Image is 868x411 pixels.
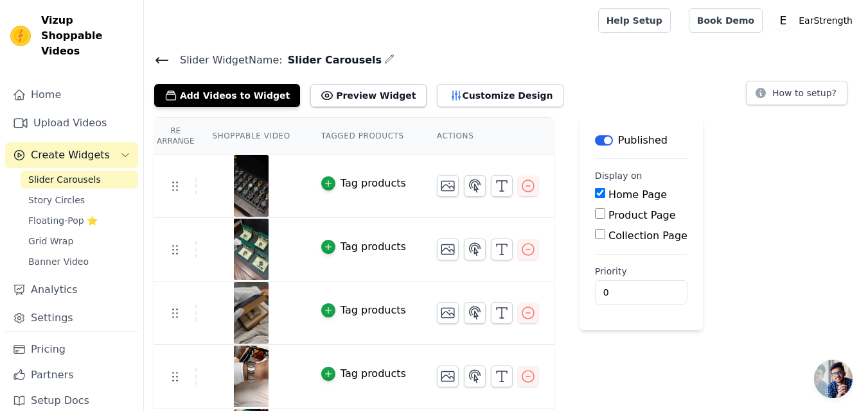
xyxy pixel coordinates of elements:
[28,173,101,186] span: Slider Carousels
[10,26,31,46] img: Vizup
[321,303,406,318] button: Tag products
[154,118,197,155] th: Re Arrange
[21,232,138,250] a: Grid Wrap
[437,239,459,260] button: Change Thumbnail
[773,9,858,32] button: E EarStrength
[341,366,406,382] div: Tag products
[608,209,676,221] label: Product Page
[310,84,426,107] button: Preview Widget
[5,305,138,331] a: Settings
[21,171,138,189] a: Slider Carousels
[233,219,269,280] img: vizup-images-8931.png
[793,9,858,32] p: EarStrength
[41,13,133,59] span: Vizup Shoppable Videos
[595,169,642,182] legend: Display on
[608,230,687,242] label: Collection Page
[233,346,269,407] img: vizup-images-a7f7.png
[5,362,138,388] a: Partners
[5,82,138,108] a: Home
[746,81,847,105] button: How to setup?
[233,282,269,344] img: vizup-images-3ad2.png
[5,142,138,168] button: Create Widgets
[814,360,853,398] a: Open chat
[31,147,110,163] span: Create Widgets
[28,214,98,227] span: Floating-Pop ⭐
[321,176,406,191] button: Tag products
[321,239,406,255] button: Tag products
[197,118,305,155] th: Shoppable Video
[341,239,406,255] div: Tag products
[28,235,73,247] span: Grid Wrap
[306,118,421,155] th: Tagged Products
[437,84,563,107] button: Customize Design
[283,53,382,68] span: Slider Carousels
[5,277,138,303] a: Analytics
[21,191,138,209] a: Story Circles
[437,365,459,387] button: Change Thumbnail
[421,118,554,155] th: Actions
[608,189,667,201] label: Home Page
[341,176,406,191] div: Tag products
[21,253,138,271] a: Banner Video
[321,366,406,382] button: Tag products
[595,265,687,278] label: Priority
[233,155,269,217] img: vizup-images-3f79.png
[780,14,787,27] text: E
[21,212,138,230] a: Floating-Pop ⭐
[5,337,138,362] a: Pricing
[384,51,394,69] div: Edit Name
[170,53,283,68] span: Slider Widget Name:
[689,8,763,33] a: Book Demo
[154,84,300,107] button: Add Videos to Widget
[618,133,668,148] p: Published
[437,175,459,197] button: Change Thumbnail
[341,303,406,318] div: Tag products
[5,110,138,136] a: Upload Videos
[746,90,847,102] a: How to setup?
[28,194,85,206] span: Story Circles
[598,8,671,33] a: Help Setup
[28,255,89,268] span: Banner Video
[437,302,459,324] button: Change Thumbnail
